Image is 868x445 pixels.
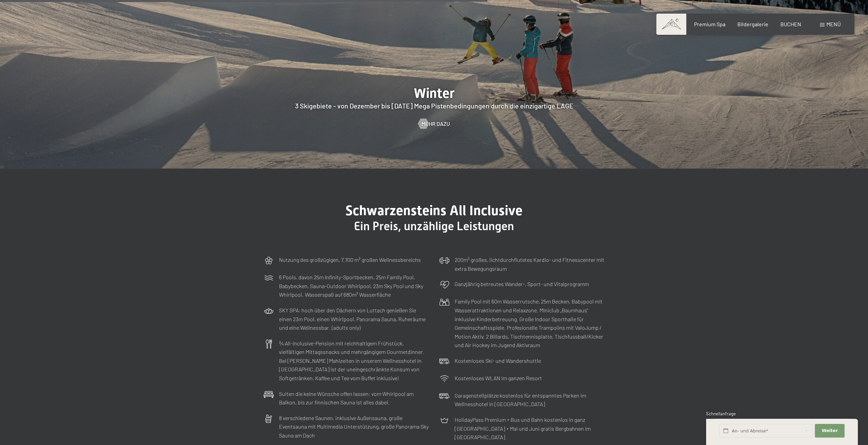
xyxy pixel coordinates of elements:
p: Ganzjährig betreutes Wander-, Sport- und Vitalprogramm [455,280,589,288]
span: Mehr dazu [422,120,450,128]
p: 200m² großes, lichtdurchflutetes Kardio- und Fitnesscenter mit extra Bewegungsraum [455,255,605,273]
p: SKY SPA: hoch über den Dächern von Luttach genießen Sie einen 23m Pool, einen Whirlpool, Panorama... [279,306,429,332]
span: Ein Preis, unzählige Leistungen [354,219,514,233]
span: Schwarzensteins All Inclusive [345,203,523,219]
p: Family Pool mit 60m Wasserrutsche, 25m Becken, Babypool mit Wasserattraktionen und Relaxzone. Min... [455,297,605,350]
span: Menü [826,21,841,27]
a: Bildergalerie [737,21,768,27]
p: Kostenloses Ski- und Wandershuttle [455,356,541,365]
span: Schnellanfrage [706,411,736,416]
p: HolidayPass Premium + Bus und Bahn kostenlos in ganz [GEOGRAPHIC_DATA] + Mai und Juni gratis Berg... [455,415,605,442]
a: BUCHEN [780,21,801,27]
p: Kostenloses WLAN im ganzen Resort [455,374,542,383]
p: 6 Pools, davon 25m Infinity-Sportbecken, 25m Family Pool, Babybecken, Sauna-Outdoor Whirlpool, 23... [279,273,429,299]
a: Mehr dazu [418,120,450,128]
a: Premium Spa [694,21,725,27]
p: ¾ All-inclusive-Pension mit reichhaltigem Frühstück, vielfältigen Mittagssnacks und mehrgängigem ... [279,339,429,383]
p: 8 verschiedene Saunen, inklusive Außensauna, große Eventsauna mit Multimedia Unterstützung, große... [279,414,429,440]
p: Garagenstellplätze kostenlos für entspanntes Parken im Wellnesshotel in [GEOGRAPHIC_DATA] [455,391,605,409]
p: Suiten die keine Wünsche offen lassen: vom Whirlpool am Balkon, bis zur finnischen Sauna ist alle... [279,389,429,407]
button: Weiter [815,424,844,438]
p: Nutzung des großzügigen, 7.700 m² großen Wellnessbereichs [279,255,421,264]
span: Weiter [822,428,838,434]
